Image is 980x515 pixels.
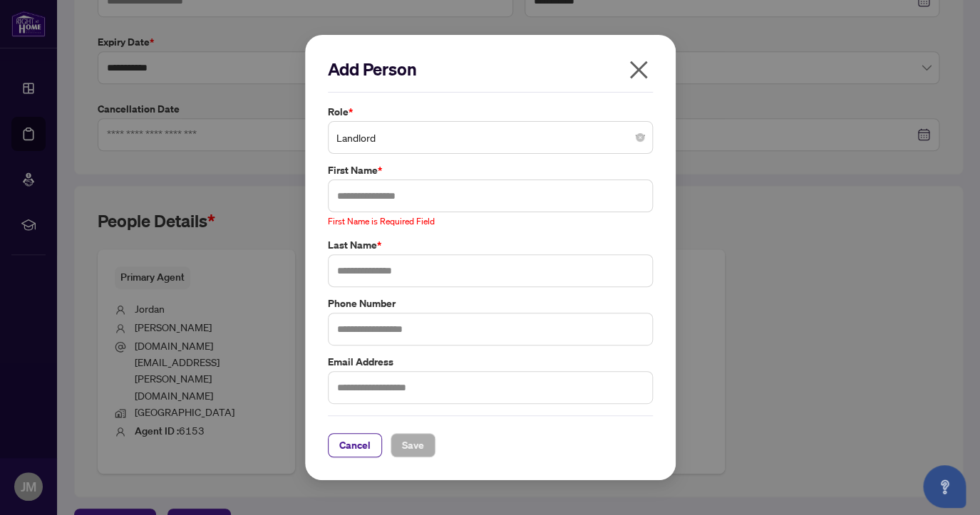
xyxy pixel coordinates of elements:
[923,465,966,508] button: Open asap
[328,354,653,370] label: Email Address
[328,58,653,80] h2: Add Person
[328,104,653,120] label: Role
[328,237,653,253] label: Last Name
[328,433,382,457] button: Cancel
[636,133,644,142] span: close-circle
[328,296,653,311] label: Phone Number
[339,434,371,457] span: Cancel
[328,162,653,178] label: First Name
[627,58,650,81] span: close
[328,216,435,227] span: First Name is Required Field
[391,433,435,457] button: Save
[336,124,644,151] span: Landlord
